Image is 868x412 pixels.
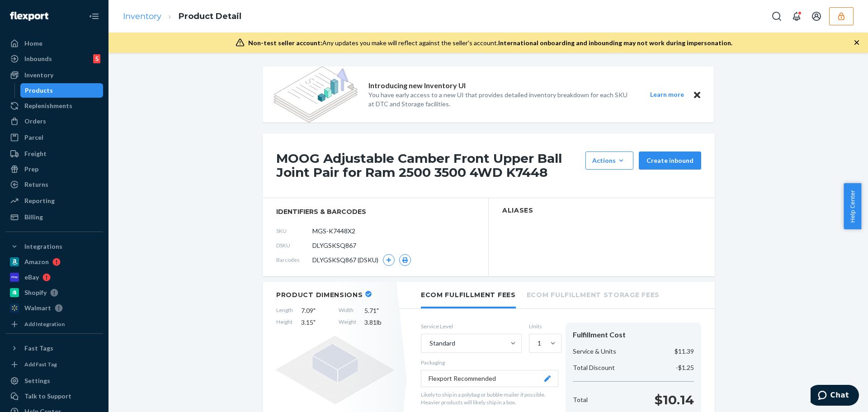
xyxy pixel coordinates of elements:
p: -$1.25 [676,363,694,372]
div: Inventory [24,71,53,80]
button: Talk to Support [5,389,103,403]
div: Products [25,86,53,95]
p: Packaging [421,359,558,366]
button: Integrations [5,239,103,254]
div: Inbounds [24,54,52,63]
span: 5.71 [364,306,394,315]
div: 1 [538,339,541,348]
a: Settings [5,374,103,388]
div: Any updates you make will reflect against the seller's account. [248,38,732,47]
span: " [313,318,316,326]
a: Product Detail [179,11,241,21]
img: new-reports-banner-icon.82668bd98b6a51aee86340f2a7b77ae3.png [274,66,358,123]
span: 3.15 [301,318,330,327]
li: Ecom Fulfillment Fees [421,282,516,308]
div: Prep [24,165,38,174]
label: Units [529,322,558,330]
a: Add Integration [5,319,103,330]
p: Total Discount [573,363,615,372]
span: International onboarding and inbounding may not work during impersonation. [498,39,732,47]
a: Walmart [5,301,103,315]
span: Non-test seller account: [248,39,322,47]
a: Billing [5,210,103,224]
label: Service Level [421,322,522,330]
div: Reporting [24,196,55,205]
div: 5 [93,54,100,63]
div: Add Fast Tag [24,360,57,368]
span: Barcodes [276,256,312,264]
button: Learn more [644,89,689,100]
div: Actions [592,156,627,165]
span: DSKU [276,242,312,249]
div: Standard [429,339,455,348]
div: Amazon [24,257,49,266]
div: Add Integration [24,320,65,328]
button: Fast Tags [5,341,103,355]
li: Ecom Fulfillment Storage Fees [527,282,660,307]
p: $10.14 [655,391,694,409]
input: 1 [537,339,538,348]
div: Freight [24,149,47,158]
a: Add Fast Tag [5,359,103,370]
button: Help Center [844,183,861,229]
a: Prep [5,162,103,176]
div: Home [24,39,42,48]
p: $11.39 [675,347,694,356]
p: Likely to ship in a polybag or bubble mailer if possible. Heavier products will likely ship in a ... [421,391,558,406]
a: Home [5,36,103,51]
p: You have early access to a new UI that provides detailed inventory breakdown for each SKU at DTC ... [368,90,633,109]
h2: Aliases [502,207,701,214]
a: Reporting [5,194,103,208]
span: " [313,307,316,314]
div: Parcel [24,133,43,142]
button: Open account menu [807,7,826,25]
div: eBay [24,273,39,282]
button: Open Search Box [768,7,786,25]
div: Returns [24,180,48,189]
button: Actions [585,152,633,170]
a: Amazon [5,255,103,269]
a: Replenishments [5,99,103,113]
iframe: Opens a widget where you can chat to one of our agents [811,385,859,407]
span: Height [276,318,293,327]
h2: Product Dimensions [276,291,363,299]
a: eBay [5,270,103,284]
a: Shopify [5,285,103,300]
span: Weight [339,318,356,327]
a: Returns [5,177,103,192]
a: Inventory [5,68,103,82]
h1: MOOG Adjustable Camber Front Upper Ball Joint Pair for Ram 2500 3500 4WD K7448 [276,152,581,180]
span: 7.09 [301,306,330,315]
button: Close Navigation [85,7,103,25]
span: identifiers & barcodes [276,207,475,216]
input: Standard [429,339,429,348]
button: Close [691,89,703,100]
span: DLYGSKSQ867 [312,241,356,250]
img: Flexport logo [10,12,48,21]
span: SKU [276,227,312,235]
p: Total [573,395,588,404]
button: Open notifications [788,7,806,25]
ol: breadcrumbs [116,3,249,30]
a: Freight [5,147,103,161]
div: Shopify [24,288,47,297]
div: Fast Tags [24,344,53,353]
div: Talk to Support [24,392,71,401]
p: Service & Units [573,347,616,356]
a: Inventory [123,11,161,21]
div: Walmart [24,303,51,313]
div: Integrations [24,242,62,251]
span: Width [339,306,356,315]
a: Products [20,83,104,98]
button: Create inbound [639,152,701,170]
span: 3.81 lb [364,318,394,327]
span: " [377,307,379,314]
a: Inbounds5 [5,52,103,66]
div: Billing [24,213,43,222]
a: Parcel [5,130,103,145]
div: Settings [24,376,50,385]
button: Flexport Recommended [421,370,558,387]
div: Orders [24,117,46,126]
